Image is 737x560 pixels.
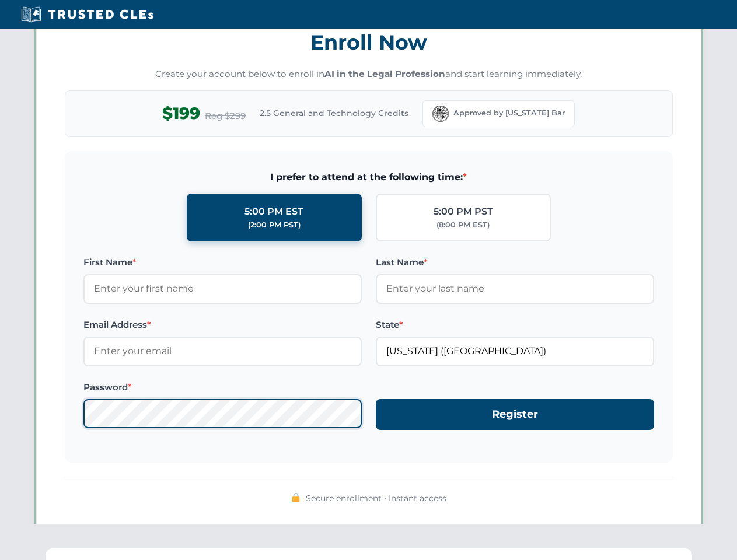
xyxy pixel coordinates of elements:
[83,318,362,332] label: Email Address
[376,337,654,366] input: Florida (FL)
[436,219,490,231] div: (8:00 PM EST)
[453,107,565,119] span: Approved by [US_STATE] Bar
[376,399,654,430] button: Register
[244,204,303,219] div: 5:00 PM EST
[306,492,446,505] span: Secure enrollment • Instant access
[83,274,362,303] input: Enter your first name
[376,274,654,303] input: Enter your last name
[65,24,673,61] h3: Enroll Now
[260,107,408,120] span: 2.5 General and Technology Credits
[18,6,157,23] img: Trusted CLEs
[162,100,200,127] span: $199
[434,204,493,219] div: 5:00 PM PST
[83,337,362,366] input: Enter your email
[291,493,301,502] img: 🔒
[324,68,445,79] strong: AI in the Legal Profession
[83,256,362,269] label: First Name
[65,68,673,81] p: Create your account below to enroll in and start learning immediately.
[205,109,246,123] span: Reg $299
[376,318,654,332] label: State
[83,380,362,394] label: Password
[432,106,449,122] img: Florida Bar
[83,170,654,185] span: I prefer to attend at the following time:
[376,256,654,269] label: Last Name
[248,219,301,231] div: (2:00 PM PST)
